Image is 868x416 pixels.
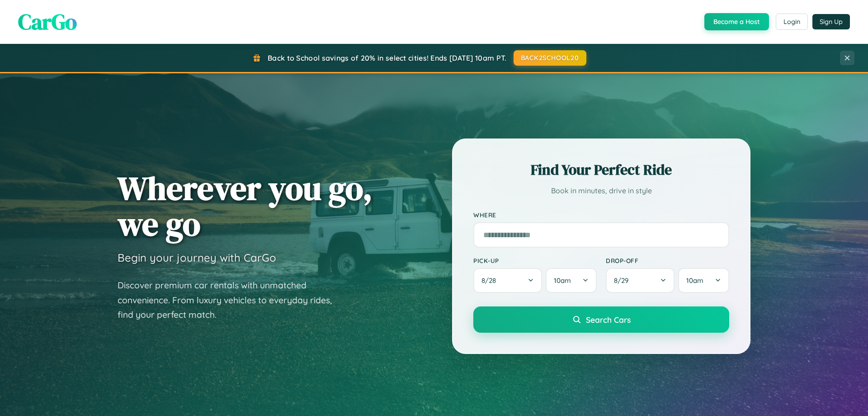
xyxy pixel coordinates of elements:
h1: Wherever you go, we go [118,170,373,242]
button: BACK2SCHOOL20 [514,50,586,66]
button: Login [776,14,808,30]
button: 10am [678,268,729,293]
span: 10am [554,276,571,285]
span: Search Cars [586,315,631,325]
button: Search Cars [473,306,729,333]
span: 10am [686,276,703,285]
button: Sign Up [812,14,850,29]
h3: Begin your journey with CarGo [118,251,276,264]
button: 8/28 [473,268,542,293]
label: Pick-up [473,257,597,264]
p: Discover premium car rentals with unmatched convenience. From luxury vehicles to everyday rides, ... [118,278,344,322]
span: 8 / 28 [481,276,500,285]
label: Where [473,211,729,219]
span: 8 / 29 [614,276,633,285]
label: Drop-off [606,257,729,264]
span: Back to School savings of 20% in select cities! Ends [DATE] 10am PT. [268,53,506,62]
p: Book in minutes, drive in style [473,184,729,197]
span: CarGo [18,7,77,37]
h2: Find Your Perfect Ride [473,160,729,180]
button: Become a Host [704,13,769,30]
button: 8/29 [606,268,675,293]
button: 10am [546,268,597,293]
